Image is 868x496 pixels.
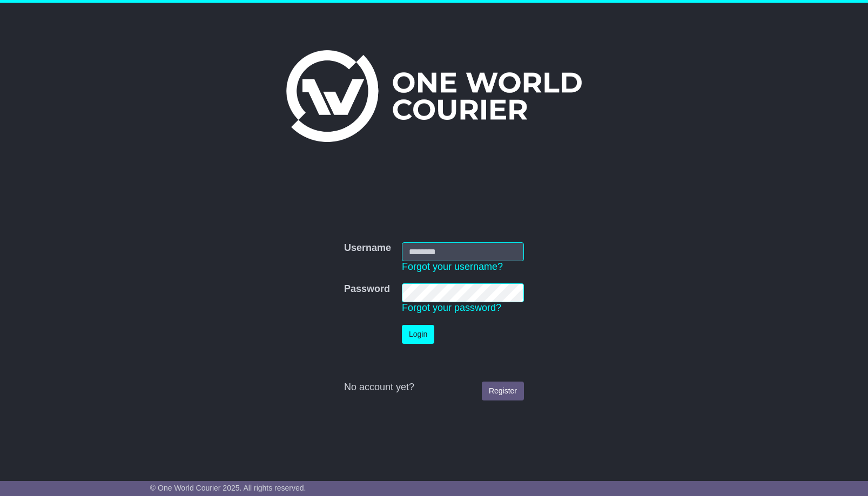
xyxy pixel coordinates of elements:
[150,484,306,492] span: © One World Courier 2025. All rights reserved.
[286,50,581,142] img: One World
[482,382,524,400] a: Register
[402,325,434,344] button: Login
[344,242,391,254] label: Username
[344,382,524,393] div: No account yet?
[402,261,503,272] a: Forgot your username?
[344,283,390,295] label: Password
[402,302,501,313] a: Forgot your password?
